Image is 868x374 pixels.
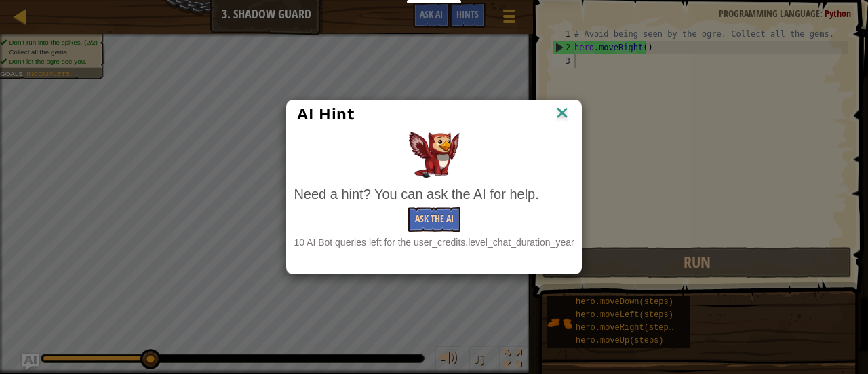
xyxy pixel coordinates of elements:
span: AI Hint [297,105,354,124]
img: IconClose.svg [553,104,571,124]
img: AI Hint Animal [409,132,460,178]
div: Need a hint? You can ask the AI for help. [294,185,574,204]
div: 10 AI Bot queries left for the user_credits.level_chat_duration_year [294,236,574,249]
button: Ask the AI [408,207,460,232]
